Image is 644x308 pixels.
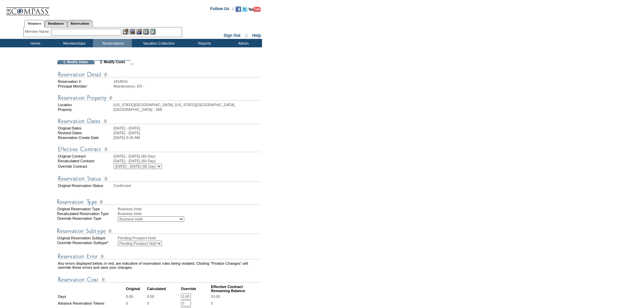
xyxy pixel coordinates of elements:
[45,20,67,27] a: Residences
[118,207,261,211] div: Business Hold
[94,60,131,64] td: 2. Modify Costs
[184,39,223,47] td: Reports
[57,236,117,240] div: Original Reservation Subtype
[58,276,261,284] img: Reservation Cost
[126,285,146,293] td: Original
[114,126,261,130] td: [DATE] - [DATE]
[15,39,54,47] td: Home
[118,236,261,240] div: Pending Prospect Hold
[114,103,261,107] td: [US_STATE][GEOGRAPHIC_DATA], [US_STATE][GEOGRAPHIC_DATA]
[58,117,261,125] img: Reservation Dates
[57,227,260,235] img: Reservation Type
[181,285,210,293] td: Override
[252,33,261,38] a: Help
[248,8,261,13] a: Subscribe to our YouTube Channel
[58,293,125,300] td: Days
[211,285,261,293] td: Effective Contract Remaining Balance
[245,33,248,38] span: ::
[58,103,113,107] td: Location
[58,126,113,130] td: Original Dates
[242,6,247,12] img: Follow us on Twitter
[126,293,146,300] td: 0.00
[147,285,180,293] td: Calculated
[236,6,241,12] img: Become our fan on Facebook
[58,94,261,102] img: Reservation Property
[58,108,113,112] td: Property
[132,39,184,47] td: Vacation Collection
[114,136,261,140] td: [DATE] 9:26 AM
[57,60,94,64] td: 1. Modify Dates
[114,159,261,163] td: [DATE] - [DATE] (60 Day)
[57,198,260,206] img: Reservation Type
[114,184,261,188] td: Confirmed
[236,8,241,13] a: Become our fan on Facebook
[123,29,128,34] img: b_edit.gif
[58,184,113,188] td: Original Reservation Status
[136,29,142,34] img: Impersonate
[58,136,113,140] td: Reservation Create Date
[223,33,240,38] a: Sign Out
[24,20,45,27] a: Members
[57,241,117,246] div: Override Reservation Subtype*
[58,300,125,306] td: Advance Reservation Tokens
[54,39,93,47] td: Memberships
[118,212,261,216] div: Business Hold
[150,29,156,34] img: b_calculator.gif
[58,145,261,153] img: Effective Contract
[211,301,213,305] span: 5
[147,300,180,306] td: 0
[58,79,113,84] td: Reservation #:
[57,212,117,216] div: Recalculated Reservation Type
[210,6,234,14] td: Follow Us ::
[25,29,51,34] div: Member Name:
[93,39,132,47] td: Reservations
[58,131,113,135] td: Revised Dates
[143,29,149,34] img: Reservations
[58,164,113,169] td: Override Contract
[57,216,117,222] div: Override Reservation Type
[58,159,113,163] td: Recalculated Contract
[58,261,261,269] td: Any errors displayed below, in red, are indicative of reservation rules being violated. Clicking ...
[126,300,146,306] td: 0
[211,294,220,299] span: 53.00
[58,252,261,261] img: Reservation Errors
[114,131,261,135] td: [DATE] - [DATE]
[58,84,113,88] td: Principal Member:
[57,207,117,211] div: Original Reservation Type
[129,29,135,34] img: View
[114,84,261,88] td: Maintenance, ER -
[114,154,261,158] td: [DATE] - [DATE] (60 Day)
[67,20,93,27] a: Reservations
[58,70,261,79] img: Reservation Detail
[6,2,50,16] img: Compass Home
[114,79,261,84] td: 1818541
[242,8,247,13] a: Follow us on Twitter
[58,154,113,158] td: Original Contract
[248,7,261,12] img: Subscribe to our YouTube Channel
[223,39,262,47] td: Admin
[114,108,261,112] td: [GEOGRAPHIC_DATA] - 35B
[147,293,180,300] td: 0.00
[58,174,261,183] img: Reservation Status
